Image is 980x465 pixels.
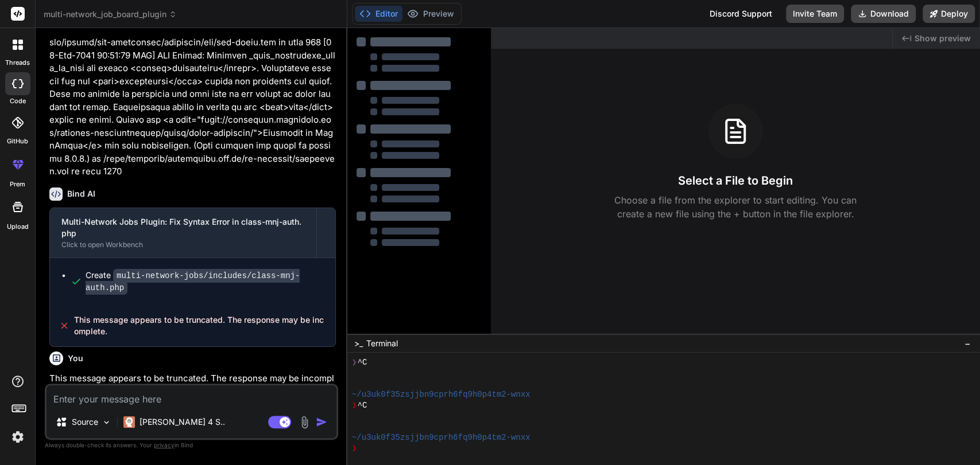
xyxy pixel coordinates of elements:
button: Editor [355,6,402,22]
h6: Bind AI [67,188,95,200]
button: Download [851,5,916,23]
h3: Select a File to Begin [678,173,793,189]
span: multi-network_job_board_plugin [44,9,177,20]
div: Discord Support [703,5,779,23]
img: Pick Models [102,417,111,427]
img: Claude 4 Sonnet [123,416,135,428]
button: Multi-Network Jobs Plugin: Fix Syntax Error in class-mnj-auth.phpClick to open Workbench [50,208,316,257]
span: This message appears to be truncated. The response may be incomplete. [74,314,326,337]
button: − [962,334,973,353]
span: ^C [358,400,367,411]
div: Multi-Network Jobs Plugin: Fix Syntax Error in class-mnj-auth.php [61,216,305,239]
p: Always double-check its answers. Your in Bind [45,440,338,451]
button: Preview [402,6,459,22]
span: − [964,338,971,349]
div: Click to open Workbench [61,240,305,249]
p: Source [72,416,98,428]
code: multi-network-jobs/includes/class-mnj-auth.php [86,269,300,295]
div: Create [86,269,324,294]
img: attachment [298,416,311,429]
label: GitHub [7,136,28,146]
span: Show preview [915,33,971,44]
label: prem [10,179,25,189]
span: ~/u3uk0f35zsjjbn9cprh6fq9h0p4tm2-wnxx [352,432,530,443]
button: Invite Team [786,5,844,23]
p: This message appears to be truncated. The response may be incomplete. [49,372,336,398]
label: Upload [7,222,29,232]
span: ❯ [352,400,358,411]
span: ❯ [352,357,358,368]
span: privacy [154,441,175,448]
label: threads [5,58,30,68]
p: [PERSON_NAME] 4 S.. [140,416,225,428]
img: icon [316,416,327,428]
h6: You [68,353,83,364]
span: Terminal [366,338,398,349]
span: >_ [354,338,363,349]
span: ~/u3uk0f35zsjjbn9cprh6fq9h0p4tm2-wnxx [352,389,530,400]
p: Choose a file from the explorer to start editing. You can create a new file using the + button in... [607,193,864,221]
button: Deploy [923,5,975,23]
label: code [10,96,26,106]
span: ^C [358,357,367,368]
span: ❯ [352,443,358,454]
img: settings [8,427,28,447]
